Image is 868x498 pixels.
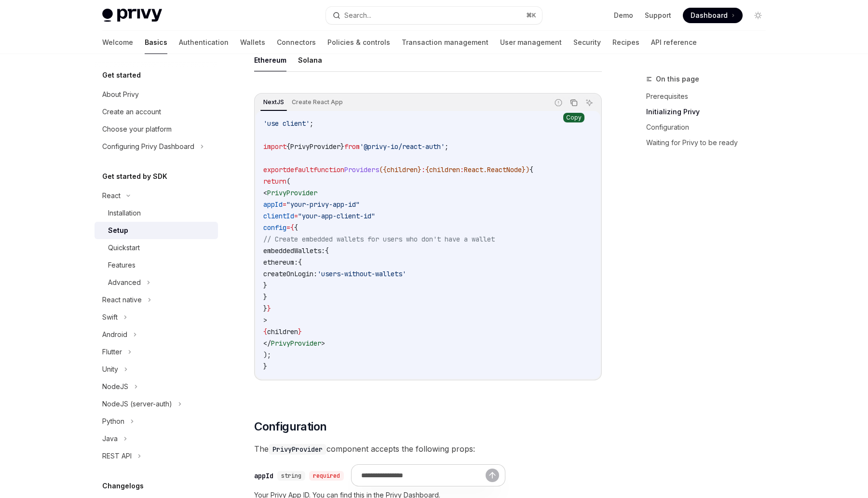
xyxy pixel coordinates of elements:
[102,363,118,375] div: Unity
[298,212,375,220] span: "your-app-client-id"
[102,31,133,54] a: Welcome
[418,165,421,174] span: }
[267,188,317,197] span: PrivyProvider
[102,480,144,492] h5: Changelogs
[260,96,287,108] div: NextJS
[290,223,294,232] span: {
[95,256,218,274] a: Features
[179,31,229,54] a: Authentication
[286,142,290,151] span: {
[645,11,671,20] a: Support
[656,73,699,85] span: On this page
[614,11,633,20] a: Demo
[691,11,728,20] span: Dashboard
[646,135,773,150] a: Waiting for Privy to be ready
[263,304,267,313] span: }
[102,171,167,182] h5: Get started by SDK
[321,339,325,348] span: >
[552,96,565,109] button: Report incorrect code
[522,165,529,174] span: })
[487,165,522,174] span: ReactNode
[102,329,127,340] div: Android
[263,223,286,232] span: config
[102,381,128,392] div: NodeJS
[102,89,139,100] div: About Privy
[327,31,390,54] a: Policies & controls
[421,165,425,174] span: :
[294,223,298,232] span: {
[263,281,267,290] span: }
[277,31,316,54] a: Connectors
[102,294,142,306] div: React native
[750,8,766,23] button: Toggle dark mode
[583,96,596,109] button: Ask AI
[263,142,286,151] span: import
[425,165,429,174] span: {
[108,242,140,254] div: Quickstart
[145,31,167,54] a: Basics
[310,119,313,128] span: ;
[429,165,460,174] span: children
[263,327,267,336] span: {
[102,398,172,410] div: NodeJS (server-auth)
[263,362,267,371] span: }
[298,49,322,71] button: Solana
[263,258,298,267] span: ethereum:
[263,350,271,359] span: );
[646,104,773,120] a: Initializing Privy
[271,339,321,348] span: PrivyProvider
[360,142,445,151] span: '@privy-io/react-auth'
[263,165,286,174] span: export
[254,49,286,71] button: Ethereum
[325,246,329,255] span: {
[267,304,271,313] span: }
[344,10,371,21] div: Search...
[294,212,298,220] span: =
[263,119,310,128] span: 'use client'
[683,8,743,23] a: Dashboard
[464,165,483,174] span: React
[263,188,267,197] span: <
[573,31,601,54] a: Security
[95,239,218,256] a: Quickstart
[102,346,122,358] div: Flutter
[108,225,128,236] div: Setup
[500,31,562,54] a: User management
[102,433,118,444] div: Java
[263,212,294,220] span: clientId
[102,106,161,118] div: Create an account
[289,96,346,108] div: Create React App
[317,269,406,278] span: 'users-without-wallets'
[286,223,290,232] span: =
[263,177,286,186] span: return
[290,142,340,151] span: PrivyProvider
[313,165,344,174] span: function
[486,469,499,482] button: Send message
[263,293,267,301] span: }
[254,442,602,456] span: The component accepts the following props:
[263,200,283,209] span: appId
[646,120,773,135] a: Configuration
[263,339,271,348] span: </
[612,31,639,54] a: Recipes
[102,416,124,427] div: Python
[95,204,218,222] a: Installation
[102,9,162,22] img: light logo
[263,269,317,278] span: createOnLogin:
[286,200,360,209] span: "your-privy-app-id"
[95,103,218,121] a: Create an account
[283,200,286,209] span: =
[646,89,773,104] a: Prerequisites
[102,69,141,81] h5: Get started
[108,277,141,288] div: Advanced
[254,419,326,434] span: Configuration
[95,86,218,103] a: About Privy
[387,165,418,174] span: children
[344,165,379,174] span: Providers
[298,327,302,336] span: }
[483,165,487,174] span: .
[568,96,580,109] button: Copy the contents from the code block
[240,31,265,54] a: Wallets
[286,177,290,186] span: (
[563,113,584,122] div: Copy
